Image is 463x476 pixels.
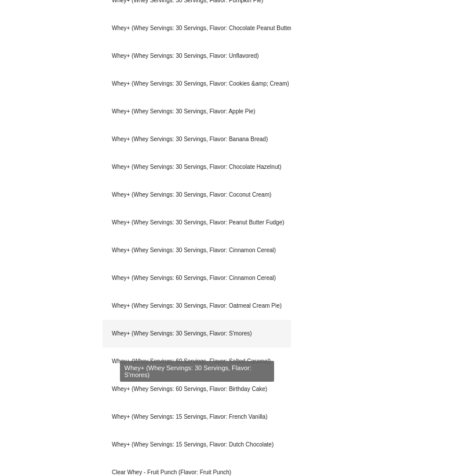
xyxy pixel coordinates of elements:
div: Whey+ (Whey Servings: 30 Servings, Flavor: Chocolate Hazelnut) [103,153,291,181]
div: Whey+ (Whey Servings: 30 Servings, Flavor: Cinnamon Cereal) [103,237,291,264]
div: Whey+ (Whey Servings: 60 Servings, Flavor: Cinnamon Cereal) [103,264,291,292]
div: Whey+ (Whey Servings: 30 Servings, Flavor: Apple Pie) [103,98,291,126]
div: Whey+ (Whey Servings: 60 Servings, Flavor: Birthday Cake) [103,375,291,403]
div: Whey+ (Whey Servings: 30 Servings, Flavor: Peanut Butter Fudge) [103,209,291,237]
div: Whey+ (Whey Servings: 30 Servings, Flavor: Coconut Cream) [103,181,291,209]
div: Whey+ (Whey Servings: 15 Servings, Flavor: Dutch Chocolate) [103,431,291,459]
div: Whey+ (Whey Servings: 30 Servings, Flavor: Cookies &amp; Cream) [103,70,291,98]
div: Whey+ (Whey Servings: 30 Servings, Flavor: Banana Bread) [103,126,291,153]
div: Whey+ (Whey Servings: 30 Servings, Flavor: Oatmeal Cream Pie) [103,292,291,320]
div: Whey+ (Whey Servings: 60 Servings, Flavor: Salted Caramel) [103,348,291,375]
div: Whey+ (Whey Servings: 30 Servings, Flavor: Chocolate Peanut Butter) [103,14,291,42]
div: Whey+ (Whey Servings: 15 Servings, Flavor: French Vanilla) [103,403,291,431]
div: Whey+ (Whey Servings: 30 Servings, Flavor: S'mores) [103,320,291,348]
div: Whey+ (Whey Servings: 30 Servings, Flavor: Unflavored) [103,42,291,70]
